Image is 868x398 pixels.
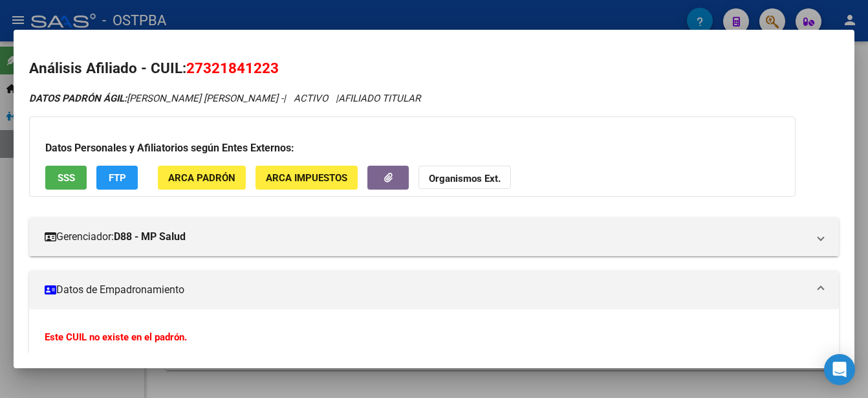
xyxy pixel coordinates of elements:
[45,331,187,343] strong: Este CUIL no existe en el padrón.
[186,60,279,76] span: 27321841223
[45,140,779,156] h3: Datos Personales y Afiliatorios según Entes Externos:
[29,93,127,104] strong: DATOS PADRÓN ÁGIL:
[45,166,87,190] button: SSS
[29,309,839,393] div: Datos de Empadronamiento
[45,229,808,245] mat-panel-title: Gerenciador:
[168,172,235,184] span: ARCA Padrón
[266,172,347,184] span: ARCA Impuestos
[96,166,138,190] button: FTP
[58,172,75,184] span: SSS
[418,166,511,190] button: Organismos Ext.
[338,93,420,104] span: AFILIADO TITULAR
[29,58,839,80] h2: Análisis Afiliado - CUIL:
[109,172,126,184] span: FTP
[114,229,186,245] strong: D88 - MP Salud
[29,271,839,309] mat-expansion-panel-header: Datos de Empadronamiento
[45,282,808,298] mat-panel-title: Datos de Empadronamiento
[158,166,246,190] button: ARCA Padrón
[29,93,283,104] span: [PERSON_NAME] [PERSON_NAME] -
[29,217,839,256] mat-expansion-panel-header: Gerenciador:D88 - MP Salud
[255,166,358,190] button: ARCA Impuestos
[824,354,855,385] div: Open Intercom Messenger
[429,173,501,184] strong: Organismos Ext.
[29,93,420,104] i: | ACTIVO |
